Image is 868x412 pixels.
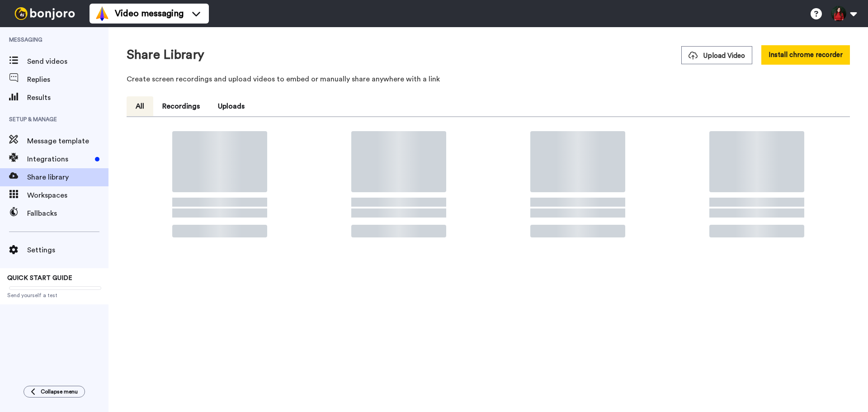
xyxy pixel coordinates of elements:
img: bj-logo-header-white.svg [11,7,79,20]
span: Settings [27,245,108,256]
img: vm-color.svg [95,6,109,21]
button: Collapse menu [24,386,85,398]
p: Create screen recordings and upload videos to embed or manually share anywhere with a link [127,74,850,85]
span: QUICK START GUIDE [7,275,72,281]
span: Replies [27,74,108,85]
button: Install chrome recorder [761,45,850,65]
span: Integrations [27,154,91,165]
h1: Share Library [127,48,204,62]
button: All [127,96,153,116]
span: Send yourself a test [7,292,101,299]
span: Results [27,92,108,103]
span: Collapse menu [41,388,78,395]
span: Upload Video [689,51,745,61]
span: Message template [27,136,108,147]
span: Fallbacks [27,208,108,219]
button: Uploads [209,96,254,116]
span: Send videos [27,56,108,67]
button: Upload Video [681,46,752,64]
button: Recordings [153,96,209,116]
span: Share library [27,172,108,183]
span: Video messaging [115,7,184,20]
span: Workspaces [27,190,108,201]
